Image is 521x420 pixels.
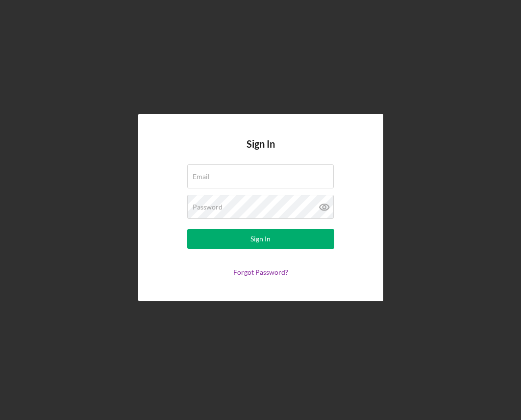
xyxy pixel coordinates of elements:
[247,138,275,164] h4: Sign In
[233,268,288,276] a: Forgot Password?
[187,229,334,249] button: Sign In
[250,229,271,249] div: Sign In
[193,203,223,211] label: Password
[193,173,210,181] label: Email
